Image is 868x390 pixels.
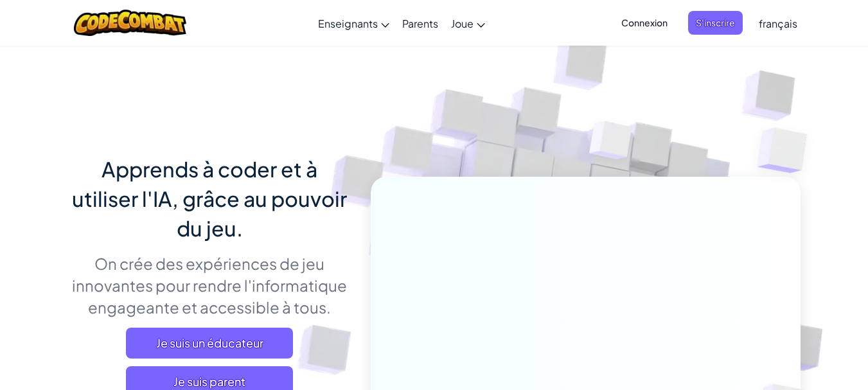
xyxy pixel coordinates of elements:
span: français [759,17,797,30]
button: S'inscrire [688,11,743,35]
a: Parents [396,6,445,40]
a: Joue [445,6,492,40]
a: Enseignants [312,6,396,40]
span: Apprends à coder et à utiliser l'IA, grâce au pouvoir du jeu. [72,156,347,241]
p: On crée des expériences de jeu innovantes pour rendre l'informatique engageante et accessible à t... [68,253,351,318]
img: CodeCombat logo [74,10,186,36]
span: Joue [451,17,474,30]
img: Overlap cubes [565,96,657,191]
a: Je suis un éducateur [126,328,293,359]
span: Enseignants [318,17,378,30]
button: Connexion [614,11,675,35]
img: Overlap cubes [732,96,843,205]
a: français [752,6,804,40]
